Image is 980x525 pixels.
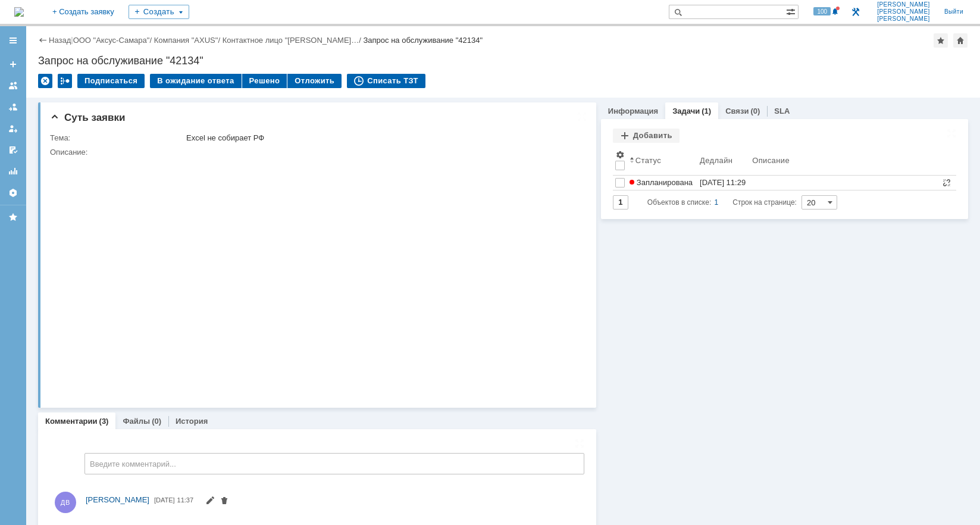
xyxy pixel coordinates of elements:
[49,36,71,45] a: Назад
[577,112,587,121] div: На всю страницу
[697,148,750,176] th: Дедлайн
[947,129,956,138] div: На всю страницу
[635,156,661,165] div: Статус
[50,148,581,157] div: Описание:
[154,496,175,504] span: [DATE]
[608,107,658,115] a: Информация
[186,133,579,143] div: Excel не собирает РФ
[627,176,697,190] a: Запланирована
[99,417,109,426] div: (3)
[647,195,797,210] i: Строк на странице:
[14,7,24,17] img: logo
[220,498,229,507] span: Удалить
[363,36,483,45] div: Запрос на обслуживание "42134"
[14,7,24,17] a: Перейти на домашнюю страницу
[38,74,52,88] div: Удалить
[700,178,746,187] div: [DATE] 11:29
[953,33,968,48] div: Сделать домашней страницей
[725,107,749,115] a: Связи
[123,417,150,426] a: Файлы
[715,195,719,210] div: 1
[774,107,790,115] a: SLA
[73,36,150,45] a: ООО "Аксус-Самара"
[700,156,732,165] div: Дедлайн
[73,36,154,45] div: /
[50,133,184,143] div: Тема:
[205,498,215,507] span: Редактировать
[86,495,149,504] span: [PERSON_NAME]
[934,33,948,48] div: Добавить в избранное
[152,417,161,426] div: (0)
[45,417,98,426] a: Комментарии
[750,107,760,115] div: (0)
[4,55,23,74] a: Создать заявку
[154,36,218,45] a: Компания "AXUS"
[877,1,930,8] span: [PERSON_NAME]
[4,98,23,117] a: Заявки в моей ответственности
[58,74,72,88] div: Работа с массовостью
[4,183,23,202] a: Настройки
[575,439,584,448] div: На всю страницу
[813,7,831,15] span: 100
[129,5,189,19] div: Создать
[672,107,700,115] a: Задачи
[4,140,23,160] a: Мои согласования
[176,417,208,426] a: История
[154,36,223,45] div: /
[615,150,625,160] span: Настройки
[697,176,750,190] a: [DATE] 11:29
[4,76,23,95] a: Заявки на командах
[877,15,930,23] span: [PERSON_NAME]
[786,5,798,17] span: Расширенный поиск
[4,119,23,138] a: Мои заявки
[50,112,125,123] span: Суть заявки
[86,494,149,506] a: [PERSON_NAME]
[38,55,968,67] div: Запрос на обслуживание "42134"
[752,156,790,165] div: Описание
[4,162,23,181] a: Отчеты
[877,8,930,15] span: [PERSON_NAME]
[223,36,364,45] div: /
[177,496,194,504] span: 11:37
[849,5,863,19] a: Перейти в интерфейс администратора
[71,35,73,44] div: |
[630,178,693,187] span: Запланирована
[647,198,711,207] span: Объектов в списке:
[627,148,697,176] th: Статус
[223,36,359,45] a: Контактное лицо "[PERSON_NAME]…
[942,178,951,187] span: Разорвать связь
[702,107,711,115] div: (1)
